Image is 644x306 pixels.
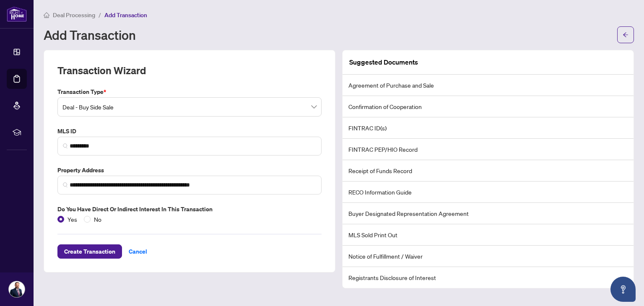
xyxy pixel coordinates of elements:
[129,245,147,258] span: Cancel
[91,215,105,224] span: No
[64,245,115,258] span: Create Transaction
[9,281,25,297] img: Profile Icon
[343,96,634,117] li: Confirmation of Cooperation
[57,87,322,96] label: Transaction Type
[7,6,27,22] img: logo
[57,205,322,214] label: Do you have direct or indirect interest in this transaction
[610,277,636,302] button: Open asap
[63,182,68,187] img: search_icon
[343,224,634,246] li: MLS Sold Print Out
[343,139,634,160] li: FINTRAC PEP/HIO Record
[122,244,154,259] button: Cancel
[623,32,628,38] span: arrow-left
[57,127,322,136] label: MLS ID
[343,75,634,96] li: Agreement of Purchase and Sale
[44,28,136,41] h1: Add Transaction
[57,64,146,77] h2: Transaction Wizard
[343,267,634,288] li: Registrants Disclosure of Interest
[57,244,122,259] button: Create Transaction
[343,203,634,224] li: Buyer Designated Representation Agreement
[343,246,634,267] li: Notice of Fulfillment / Waiver
[44,12,49,18] span: home
[349,57,418,67] article: Suggested Documents
[99,10,101,20] li: /
[53,11,95,19] span: Deal Processing
[343,117,634,139] li: FINTRAC ID(s)
[62,99,317,115] span: Deal - Buy Side Sale
[343,182,634,203] li: RECO Information Guide
[343,160,634,182] li: Receipt of Funds Record
[57,166,322,175] label: Property Address
[63,143,68,148] img: search_icon
[64,215,80,224] span: Yes
[104,11,147,19] span: Add Transaction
